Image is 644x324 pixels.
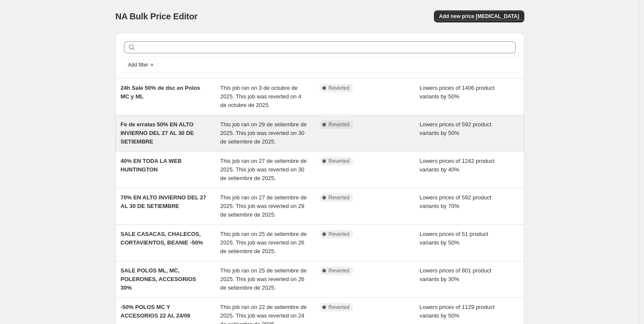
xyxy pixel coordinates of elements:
[420,267,492,282] span: Lowers prices of 801 product variants by 30%
[121,158,182,173] span: 40% EN TODA LA WEB HUNTINGTON
[121,304,190,319] span: -50% POLOS MC Y ACCESORIOS 22 AL 24/09
[420,158,495,173] span: Lowers prices of 1242 product variants by 40%
[439,13,519,20] span: Add new price [MEDICAL_DATA]
[328,231,350,238] span: Reverted
[328,158,350,165] span: Reverted
[328,85,350,92] span: Reverted
[220,267,307,291] span: This job ran on 25 de setiembre de 2025. This job was reverted on 26 de setiembre de 2025.
[420,194,492,209] span: Lowers prices of 592 product variants by 70%
[121,194,206,209] span: 70% EN ALTO INVIERNO DEL 27 AL 30 DE SETIEMBRE
[121,121,194,145] span: Fe de erratas 50% EN ALTO INVIERNO DEL 27 AL 30 DE SETIEMBRE
[220,121,307,145] span: This job ran on 29 de setiembre de 2025. This job was reverted on 30 de setiembre de 2025.
[121,231,203,246] span: SALE CASACAS, CHALECOS, CORTAVIENTOS, BEANIE -50%
[220,231,307,254] span: This job ran on 25 de setiembre de 2025. This job was reverted on 26 de setiembre de 2025.
[220,85,301,108] span: This job ran on 3 de octubre de 2025. This job was reverted on 4 de octubre de 2025.
[420,231,489,246] span: Lowers prices of 51 product variants by 50%
[220,194,307,218] span: This job ran on 27 de setiembre de 2025. This job was reverted on 29 de setiembre de 2025.
[420,85,495,100] span: Lowers prices of 1406 product variants by 50%
[420,121,492,136] span: Lowers prices of 592 product variants by 50%
[434,10,524,22] button: Add new price [MEDICAL_DATA]
[124,60,158,70] button: Add filter
[328,267,350,274] span: Reverted
[328,194,350,201] span: Reverted
[328,304,350,311] span: Reverted
[328,121,350,128] span: Reverted
[115,12,198,21] span: NA Bulk Price Editor
[121,267,196,291] span: SALE POLOS ML, MC, POLERONES, ACCESORIOS 30%
[121,85,200,100] span: 24h Sale 50% de dsc en Polos MC y ML
[128,61,148,68] span: Add filter
[420,304,495,319] span: Lowers prices of 1129 product variants by 50%
[220,158,307,181] span: This job ran on 27 de setiembre de 2025. This job was reverted on 30 de setiembre de 2025.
